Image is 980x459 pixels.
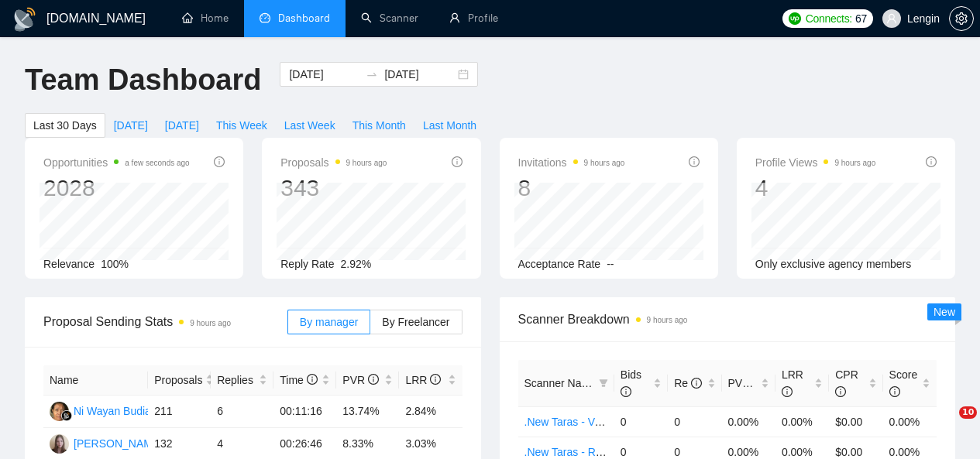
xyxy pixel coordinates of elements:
[889,368,918,398] span: Score
[599,379,608,388] span: filter
[835,386,846,397] span: info-circle
[621,386,631,397] span: info-circle
[156,113,208,138] button: [DATE]
[883,406,937,437] td: 0.00%
[647,316,688,324] time: 9 hours ago
[834,159,875,167] time: 9 hours ago
[366,68,378,80] span: swap-right
[728,377,765,389] span: PVR
[50,404,160,416] a: NWNi Wayan Budiarti
[352,117,406,134] span: This Month
[607,258,614,270] span: --
[342,374,379,386] span: PVR
[278,12,330,25] span: Dashboard
[190,319,231,327] time: 9 hours ago
[949,12,974,25] a: setting
[300,316,358,328] span: By manager
[211,365,273,396] th: Replies
[33,117,97,134] span: Last 30 Days
[307,374,318,385] span: info-circle
[344,113,414,138] button: This Month
[25,113,105,138] button: Last 30 Days
[216,117,267,134] span: This Week
[361,12,418,25] a: searchScanner
[273,396,336,428] td: 00:11:16
[405,374,441,386] span: LRR
[886,13,897,24] span: user
[775,406,829,437] td: 0.00%
[691,378,702,389] span: info-circle
[584,159,625,167] time: 9 hours ago
[148,396,211,428] td: 211
[950,12,973,25] span: setting
[414,113,485,138] button: Last Month
[518,173,625,203] div: 8
[596,372,611,395] span: filter
[518,258,601,270] span: Acceptance Rate
[336,396,399,428] td: 13.74%
[668,406,721,437] td: 0
[782,368,803,398] span: LRR
[614,406,668,437] td: 0
[50,437,163,449] a: NB[PERSON_NAME]
[755,258,912,270] span: Only exclusive agency members
[382,316,449,328] span: By Freelancer
[452,156,462,167] span: info-circle
[384,66,455,83] input: End date
[211,396,273,428] td: 6
[518,153,625,172] span: Invitations
[43,365,148,396] th: Name
[934,306,955,318] span: New
[12,7,37,32] img: logo
[114,117,148,134] span: [DATE]
[280,258,334,270] span: Reply Rate
[289,66,359,83] input: Start date
[154,372,202,389] span: Proposals
[722,406,775,437] td: 0.00%
[755,153,876,172] span: Profile Views
[366,68,378,80] span: to
[125,159,189,167] time: a few seconds ago
[280,153,387,172] span: Proposals
[43,258,95,270] span: Relevance
[43,173,190,203] div: 2028
[50,402,69,421] img: NW
[280,374,317,386] span: Time
[782,386,793,397] span: info-circle
[689,156,700,167] span: info-circle
[61,410,72,421] img: gigradar-bm.png
[280,173,387,203] div: 343
[341,258,372,270] span: 2.92%
[43,312,287,331] span: Proposal Sending Stats
[165,117,199,134] span: [DATE]
[524,416,658,428] a: .New Taras - VueJS/NuxtJS
[148,365,211,396] th: Proposals
[423,117,476,134] span: Last Month
[101,258,129,270] span: 100%
[368,374,379,385] span: info-circle
[755,173,876,203] div: 4
[959,406,977,419] span: 10
[753,378,764,389] span: info-circle
[217,372,256,389] span: Replies
[524,446,670,458] a: .New Taras - ReactJS/NextJS.
[430,374,441,385] span: info-circle
[926,156,937,167] span: info-circle
[50,434,69,454] img: NB
[208,113,276,138] button: This Week
[829,406,882,437] td: $0.00
[949,6,974,31] button: setting
[518,310,937,329] span: Scanner Breakdown
[674,377,702,389] span: Re
[105,113,156,138] button: [DATE]
[789,12,801,25] img: upwork-logo.png
[621,368,641,398] span: Bids
[25,62,261,98] h1: Team Dashboard
[182,12,229,25] a: homeHome
[74,435,163,452] div: [PERSON_NAME]
[214,156,225,167] span: info-circle
[927,406,965,444] iframe: Intercom live chat
[43,153,190,172] span: Opportunities
[399,396,462,428] td: 2.84%
[889,386,900,397] span: info-circle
